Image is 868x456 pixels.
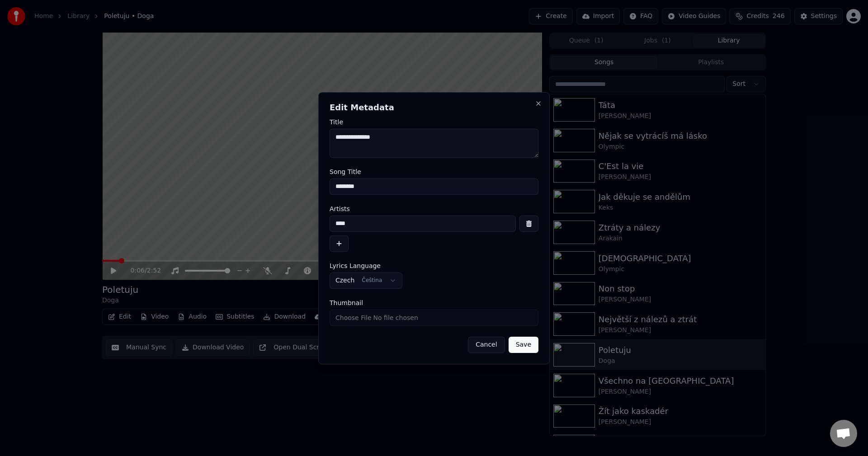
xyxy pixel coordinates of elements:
span: Lyrics Language [330,263,381,269]
label: Song Title [330,169,538,175]
span: Thumbnail [330,300,363,306]
h2: Edit Metadata [330,103,538,112]
label: Title [330,119,538,125]
button: Save [509,337,538,353]
button: Cancel [468,337,505,353]
label: Artists [330,206,538,212]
